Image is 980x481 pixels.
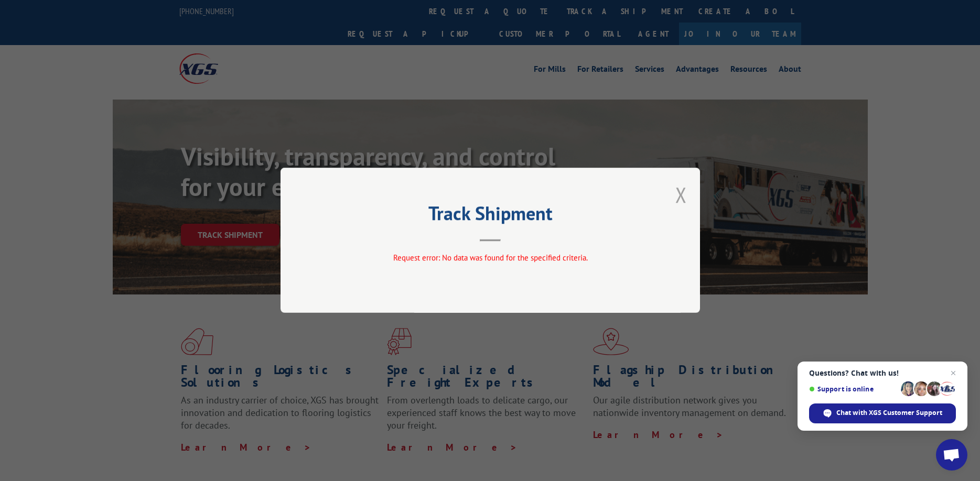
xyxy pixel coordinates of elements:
[675,181,687,209] button: Close modal
[947,367,960,379] span: Close chat
[836,408,942,418] span: Chat with XGS Customer Support
[393,253,587,263] span: Request error: No data was found for the specified criteria.
[809,369,956,377] span: Questions? Chat with us!
[333,206,648,226] h2: Track Shipment
[809,385,897,393] span: Support is online
[809,403,956,423] div: Chat with XGS Customer Support
[936,439,967,471] div: Open chat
